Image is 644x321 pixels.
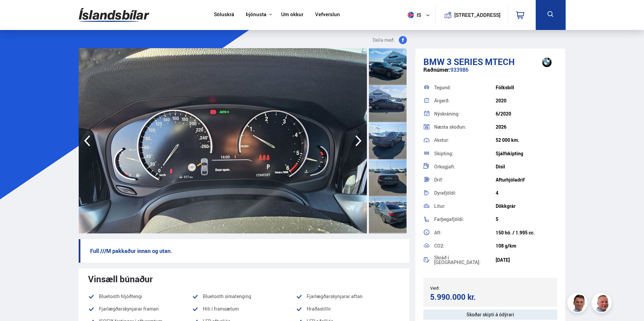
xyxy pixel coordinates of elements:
[593,294,613,314] img: siFngHWaQ9KaOqBr.png
[430,292,488,301] div: 5.990.000 kr.
[430,286,490,290] div: Verð:
[434,244,496,248] div: CO2:
[496,111,557,117] div: 6/2020
[434,85,496,90] div: Tegund:
[434,98,496,103] div: Árgerð:
[370,36,410,44] button: Deila með:
[496,217,557,222] div: 5
[434,178,496,182] div: Drif:
[315,11,340,19] a: Vefverslun
[496,98,557,103] div: 2020
[434,191,496,195] div: Dyrafjöldi:
[533,52,560,73] img: brand logo
[246,11,266,18] button: Þjónusta
[88,305,192,313] li: Fjarlægðarskynjarar framan
[496,230,557,235] div: 150 hö. / 1.995 cc.
[88,274,400,284] div: Vinsæll búnaður
[434,204,496,208] div: Litur:
[88,292,192,300] li: Bluetooth hljóðtengi
[496,164,557,169] div: Dísil
[434,164,496,169] div: Orkugjafi:
[496,190,557,196] div: 4
[405,5,435,25] button: is
[434,255,496,265] div: Skráð í [GEOGRAPHIC_DATA]:
[423,66,450,73] span: Raðnúmer:
[408,12,414,18] img: svg+xml;base64,PHN2ZyB4bWxucz0iaHR0cDovL3d3dy53My5vcmcvMjAwMC9zdmciIHdpZHRoPSI1MTIiIGhlaWdodD0iNT...
[496,243,557,249] div: 108 g/km
[434,230,496,235] div: Afl:
[447,56,515,68] span: 3 series MTECH
[423,56,445,68] span: BMW
[457,12,498,18] button: [STREET_ADDRESS]
[434,111,496,116] div: Nýskráning:
[434,151,496,156] div: Skipting:
[439,5,504,25] a: [STREET_ADDRESS]
[79,239,410,263] p: Full ///M pakkaður innan og utan.
[296,292,400,300] li: Fjarlægðarskynjarar aftan
[496,124,557,130] div: 2026
[434,125,496,129] div: Næsta skoðun:
[79,4,149,26] img: G0Ugv5HjCgRt.svg
[496,257,557,263] div: [DATE]
[281,11,303,19] a: Um okkur
[423,67,558,80] div: 933986
[496,151,557,156] div: Sjálfskipting
[373,36,395,44] span: Deila með:
[405,12,422,18] span: is
[296,305,400,313] li: Hraðastillir
[496,137,557,143] div: 52 000 km.
[423,310,558,320] div: Skoðar skipti á ódýrari
[434,138,496,142] div: Akstur:
[568,294,589,314] img: FbJEzSuNWCJXmdc-.webp
[496,177,557,183] div: Afturhjóladrif
[192,305,296,313] li: Hiti í framsætum
[214,11,234,19] a: Söluskrá
[496,203,557,209] div: Dökkgrár
[496,85,557,90] div: Fólksbíll
[434,217,496,222] div: Farþegafjöldi:
[79,48,367,233] img: 3285980.jpeg
[192,292,296,300] li: Bluetooth símatenging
